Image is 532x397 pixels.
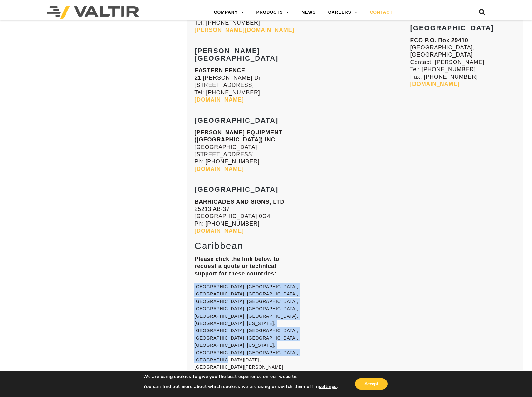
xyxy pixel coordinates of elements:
[194,97,244,103] a: [DOMAIN_NAME]
[319,384,337,390] button: settings
[194,186,278,193] strong: [GEOGRAPHIC_DATA]
[355,378,388,390] button: Accept
[194,199,284,205] strong: BARRICADES AND SIGNS, LTD
[194,27,294,33] a: [PERSON_NAME][DOMAIN_NAME]
[194,241,299,251] h2: Caribbean
[364,6,399,19] a: CONTACT
[194,129,282,143] strong: [PERSON_NAME] EQUIPMENT ([GEOGRAPHIC_DATA]) INC.
[194,198,299,235] p: 25213 AB-37 [GEOGRAPHIC_DATA] 0G4 Ph: [PHONE_NUMBER]
[410,37,468,43] strong: ECO P.O. Box 29410
[208,6,250,19] a: COMPANY
[410,37,515,88] p: [GEOGRAPHIC_DATA], [GEOGRAPHIC_DATA] Contact: [PERSON_NAME] Tel: [PHONE_NUMBER] Fax: [PHONE_NUMBER]
[47,6,139,19] img: Valtir
[322,6,364,19] a: CAREERS
[194,67,245,73] strong: EASTERN FENCE
[143,384,338,390] p: You can find out more about which cookies we are using or switch them off in .
[250,6,295,19] a: PRODUCTS
[410,81,459,87] a: [DOMAIN_NAME]
[194,228,244,234] a: [DOMAIN_NAME]
[295,6,322,19] a: NEWS
[194,256,279,277] strong: Please click the link below to request a quote or technical support for these countries:
[410,24,494,32] strong: [GEOGRAPHIC_DATA]
[143,374,338,380] p: We are using cookies to give you the best experience on our website.
[194,129,299,173] p: [GEOGRAPHIC_DATA] [STREET_ADDRESS] Ph: [PHONE_NUMBER]
[194,166,244,172] a: [DOMAIN_NAME]
[194,47,278,62] strong: [PERSON_NAME][GEOGRAPHIC_DATA]
[194,67,299,103] p: 21 [PERSON_NAME] Dr. [STREET_ADDRESS] Tel: [PHONE_NUMBER]
[194,117,278,124] strong: [GEOGRAPHIC_DATA]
